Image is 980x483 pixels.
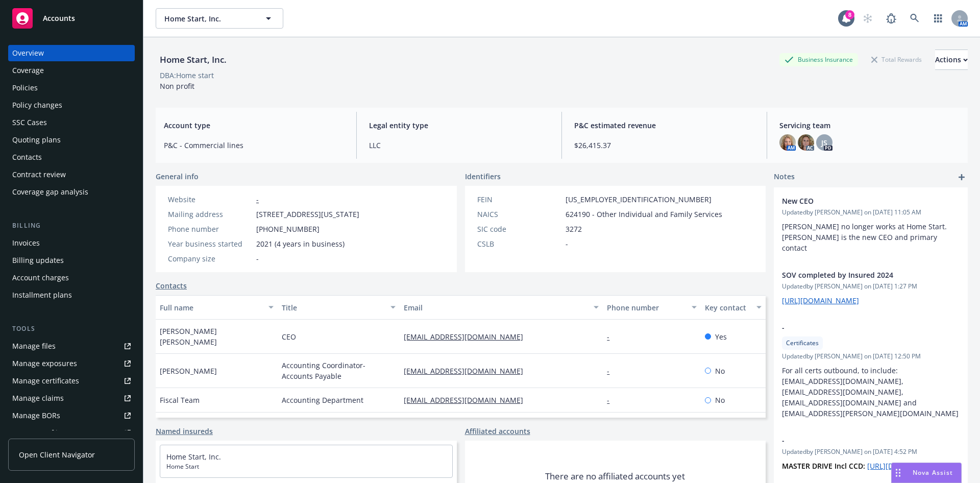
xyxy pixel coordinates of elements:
div: SOV completed by Insured 2024Updatedby [PERSON_NAME] on [DATE] 1:27 PM[URL][DOMAIN_NAME] [774,261,968,314]
div: Manage files [12,338,56,354]
span: SOV completed by Insured 2024 [782,270,933,280]
span: Updated by [PERSON_NAME] on [DATE] 11:05 AM [782,208,960,217]
a: Contacts [8,149,135,165]
span: Accounting Coordinator-Accounts Payable [282,360,396,381]
div: Billing [8,221,135,231]
a: Search [904,8,925,29]
div: Coverage [12,62,44,79]
div: Company size [168,253,252,264]
div: Policy changes [12,97,62,113]
span: [US_EMPLOYER_IDENTIFICATION_NUMBER] [566,194,712,205]
span: [STREET_ADDRESS][US_STATE] [256,209,359,220]
button: Nova Assist [891,463,962,483]
div: Installment plans [12,287,72,303]
span: [PERSON_NAME] [PERSON_NAME] [160,326,274,347]
div: Drag to move [892,463,904,482]
button: Home Start, Inc. [156,8,283,29]
div: Manage certificates [12,373,79,389]
a: Contract review [8,166,135,183]
a: Manage exposures [8,355,135,372]
span: CEO [282,331,296,342]
a: SSC Cases [8,114,135,131]
span: [PERSON_NAME] no longer works at Home Start. [PERSON_NAME] is the new CEO and primary contact [782,222,951,253]
div: Billing updates [12,252,64,269]
button: Phone number [603,295,700,320]
span: [PERSON_NAME] [160,366,217,376]
a: Manage files [8,338,135,354]
span: Account type [164,120,344,131]
div: NAICS [477,209,561,220]
div: SSC Cases [12,114,47,131]
div: Business Insurance [779,53,858,66]
span: There are no affiliated accounts yet [545,470,685,482]
a: Summary of insurance [8,425,135,441]
strong: MASTER DRIVE Incl CCD: [782,461,865,471]
div: Full name [160,302,262,313]
div: Title [282,302,384,313]
span: Home Start [166,462,446,471]
span: 2021 (4 years in business) [256,238,345,249]
a: Quoting plans [8,132,135,148]
span: Identifiers [465,171,501,182]
a: Manage claims [8,390,135,406]
img: photo [798,134,814,151]
div: 8 [845,10,854,19]
a: Start snowing [857,8,878,29]
button: Title [278,295,400,320]
div: Policies [12,80,38,96]
a: [EMAIL_ADDRESS][DOMAIN_NAME] [404,395,531,405]
div: Mailing address [168,209,252,220]
div: Coverage gap analysis [12,184,88,200]
span: New CEO [782,196,933,206]
a: Affiliated accounts [465,426,530,437]
a: Named insureds [156,426,213,437]
a: - [607,332,618,342]
span: P&C estimated revenue [574,120,754,131]
div: Tools [8,324,135,334]
a: Coverage [8,62,135,79]
span: Certificates [786,339,819,348]
div: Website [168,194,252,205]
div: Account charges [12,270,69,286]
span: Home Start, Inc. [164,13,253,24]
span: Updated by [PERSON_NAME] on [DATE] 4:52 PM [782,447,960,456]
div: Manage BORs [12,407,60,424]
a: Switch app [928,8,948,29]
div: CSLB [477,238,561,249]
span: Fiscal Team [160,395,200,405]
span: Non profit [160,81,194,91]
a: Home Start, Inc. [166,452,221,462]
span: Open Client Navigator [19,449,95,460]
a: Policy changes [8,97,135,113]
a: Manage certificates [8,373,135,389]
a: Overview [8,45,135,61]
img: photo [779,134,796,151]
div: Phone number [607,302,685,313]
span: $26,415.37 [574,140,754,151]
div: Email [404,302,587,313]
span: No [715,395,725,405]
span: JS [821,137,827,148]
span: Nova Assist [913,468,953,477]
div: Summary of insurance [12,425,90,441]
a: add [955,171,968,183]
div: Invoices [12,235,40,251]
button: Key contact [701,295,766,320]
div: New CEOUpdatedby [PERSON_NAME] on [DATE] 11:05 AM[PERSON_NAME] no longer works at Home Start. [PE... [774,187,968,261]
a: Report a Bug [881,8,901,29]
span: Updated by [PERSON_NAME] on [DATE] 12:50 PM [782,352,960,361]
span: P&C - Commercial lines [164,140,344,151]
span: Servicing team [779,120,960,131]
div: Quoting plans [12,132,61,148]
div: Key contact [705,302,750,313]
a: [URL][DOMAIN_NAME] [867,461,944,471]
div: DBA: Home start [160,70,214,81]
div: Manage exposures [12,355,77,372]
a: Contacts [156,280,187,291]
span: LLC [369,140,549,151]
a: Manage BORs [8,407,135,424]
div: Manage claims [12,390,64,406]
span: Accounts [43,14,75,22]
div: SIC code [477,224,561,234]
